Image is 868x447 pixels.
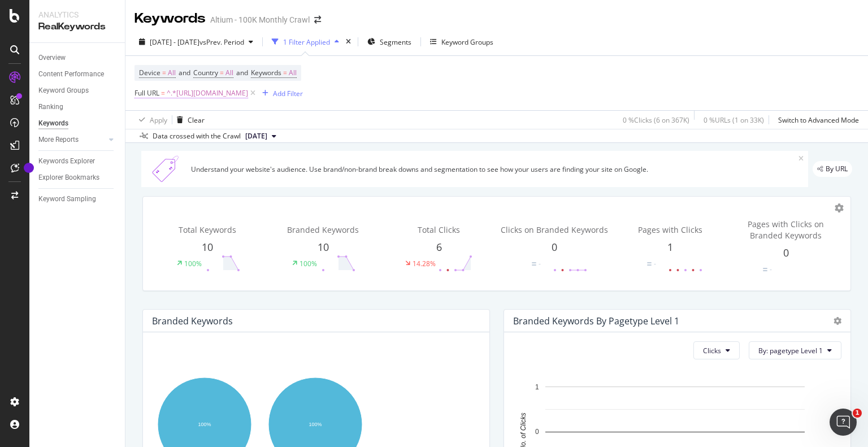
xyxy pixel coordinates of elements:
span: and [236,68,248,77]
a: Ranking [38,101,117,113]
img: Equal [647,262,652,266]
img: Xn5yXbTLC6GvtKIoinKAiP4Hm0QJ922KvQwAAAAASUVORK5CYII= [146,155,186,183]
button: Apply [134,111,167,129]
div: Keyword Sampling [38,193,96,205]
img: Equal [763,268,767,271]
div: Analytics [38,9,116,20]
div: Understand your website's audience. Use brand/non-brand break downs and segmentation to see how y... [191,164,798,174]
span: Total Clicks [418,224,460,235]
span: vs Prev. Period [199,37,244,47]
a: Keywords [38,118,117,129]
div: Explorer Bookmarks [38,172,99,184]
div: 1 Filter Applied [283,37,330,47]
button: [DATE] [241,129,281,143]
div: More Reports [38,134,79,146]
div: Data crossed with the Crawl [153,131,241,141]
span: Clicks [703,346,721,355]
span: = [220,68,224,77]
button: Keyword Groups [426,33,498,51]
span: 0 [552,240,557,254]
span: 0 [783,246,789,259]
span: = [162,68,166,77]
div: Tooltip anchor [24,163,34,173]
div: - [539,259,541,268]
div: Overview [38,52,66,64]
div: Branded Keywords By pagetype Level 1 [513,315,679,327]
button: [DATE] - [DATE]vsPrev. Period [134,33,258,51]
span: 10 [202,240,213,254]
div: Switch to Advanced Mode [778,115,859,125]
span: ^.*[URL][DOMAIN_NAME] [167,85,248,101]
div: 14.28% [413,259,436,268]
div: - [654,259,656,268]
div: legacy label [813,161,852,177]
span: = [283,68,287,77]
span: Country [193,68,218,77]
div: 100% [300,259,317,268]
span: Clicks on Branded Keywords [501,224,608,235]
div: Keywords [134,9,206,28]
div: Altium - 100K Monthly Crawl [210,14,310,25]
text: 100% [309,422,322,427]
iframe: Intercom live chat [830,409,857,436]
a: Content Performance [38,68,117,80]
svg: 0 [784,261,818,277]
text: 100% [198,422,211,427]
div: arrow-right-arrow-left [314,16,321,24]
div: times [344,36,353,47]
span: Total Keywords [179,224,236,235]
div: Keywords [38,118,68,129]
a: Keyword Sampling [38,193,117,205]
a: Keywords Explorer [38,155,117,167]
span: 1 [667,240,673,254]
button: 1 Filter Applied [267,33,344,51]
span: 10 [318,240,329,254]
div: 100% [184,259,202,268]
div: Keyword Groups [38,85,89,97]
a: Keyword Groups [38,85,117,97]
span: All [168,65,176,81]
div: Branded Keywords [152,315,233,327]
div: 0 % Clicks ( 6 on 367K ) [623,115,689,125]
span: Keywords [251,68,281,77]
button: Switch to Advanced Mode [774,111,859,129]
span: By: pagetype Level 1 [758,346,823,355]
span: All [225,65,233,81]
div: 0 % URLs ( 1 on 33K ) [704,115,764,125]
a: Overview [38,52,117,64]
div: Keywords Explorer [38,155,95,167]
span: By URL [826,166,848,172]
div: - [770,264,772,274]
span: 2025 Aug. 23rd [245,131,267,141]
span: Branded Keywords [287,224,359,235]
div: Apply [150,115,167,125]
div: Ranking [38,101,63,113]
text: 1 [535,383,539,391]
button: Clicks [693,341,740,359]
div: Content Performance [38,68,104,80]
span: Full URL [134,88,159,98]
span: 1 [853,409,862,418]
button: Clear [172,111,205,129]
img: Equal [532,262,536,266]
span: 6 [436,240,442,254]
div: Keyword Groups [441,37,493,47]
button: By: pagetype Level 1 [749,341,841,359]
span: Pages with Clicks [638,224,702,235]
a: More Reports [38,134,106,146]
span: Segments [380,37,411,47]
text: 0 [535,428,539,436]
span: = [161,88,165,98]
span: [DATE] - [DATE] [150,37,199,47]
span: All [289,65,297,81]
span: and [179,68,190,77]
div: RealKeywords [38,20,116,33]
span: Pages with Clicks on Branded Keywords [748,219,824,241]
span: Device [139,68,160,77]
div: Clear [188,115,205,125]
button: Segments [363,33,416,51]
div: Add Filter [273,89,303,98]
a: Explorer Bookmarks [38,172,117,184]
button: Add Filter [258,86,303,100]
